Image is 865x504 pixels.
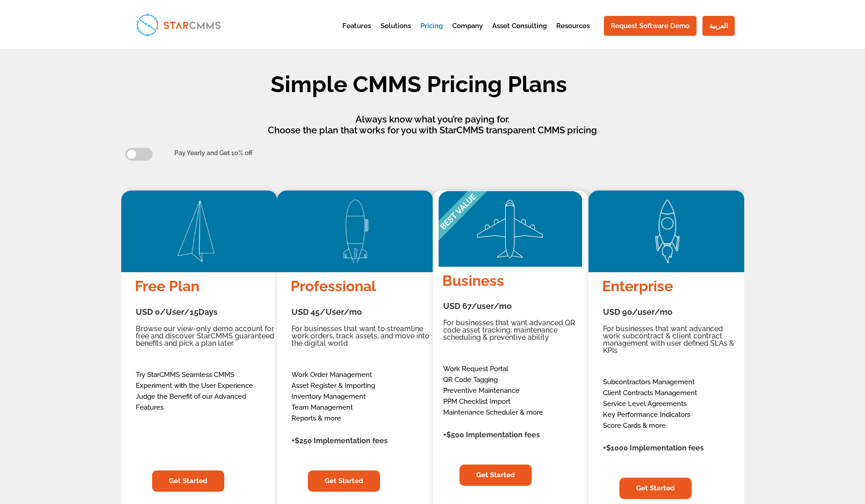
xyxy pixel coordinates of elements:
[136,325,274,352] h5: Browse our view-only demo account for free and discover StarCMMS guaranteed benefits and pick a p...
[291,278,431,298] h4: Professional
[603,444,704,452] strong: +$1000 Implementation fees
[443,363,590,418] p: Work Request Portal QR Code Tagging Preventive Maintenance PPM Checklist Import Maintenance Sched...
[292,436,388,445] strong: +$250 Implementation fees
[556,23,590,45] a: Resources
[160,73,678,100] h1: Simple CMMS Pricing Plans
[603,308,741,321] h3: USD 90/user/mo
[443,302,590,315] h3: USD 67/user/mo
[452,23,483,45] a: Company
[133,10,225,39] img: StarCMMS
[443,319,590,346] h5: For businesses that want advanced QR code asset tracking, maintenance scheduling & preventive abi...
[603,377,741,431] p: Subcontractors Management Client Contracts Management Service Level Agreements Key Performance In...
[381,23,411,45] a: Solutions
[292,369,430,424] p: Work Order Management Asset Register & Importing Inventory Management Team Management Reports & more
[460,465,532,486] a: Get Started
[152,470,224,492] a: Get Started
[603,325,741,359] h5: For businesses that want advanced work subcontract & client contract management with user defined...
[308,470,380,492] a: Get Started
[492,23,547,45] a: Asset Consulting
[619,478,692,499] a: Get Started
[136,369,274,413] p: Try StarCMMS Seamless CMMS Experiment with the User Experience Judge the Benefit of our Advanced ...
[443,431,540,439] strong: +$500 Implementation fees
[174,148,740,159] div: Pay Yearly and Get 10% off
[420,23,443,45] a: Pricing
[702,16,735,36] a: العربية
[442,273,591,293] h4: Business
[135,278,275,298] h4: Free Plan
[136,308,274,321] h3: USD 0/User/15Days
[604,16,697,36] a: Request Software Demo
[292,308,430,321] h3: USD 45/User/mo
[292,325,430,352] h5: For businesses that want to streamline work orders, track assets, and move into the digital world
[602,278,742,298] h4: Enterprise
[188,114,678,136] p: Always know what you’re paying for. Choose the plan that works for you with StarCMMS transparent ...
[342,23,371,45] a: Features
